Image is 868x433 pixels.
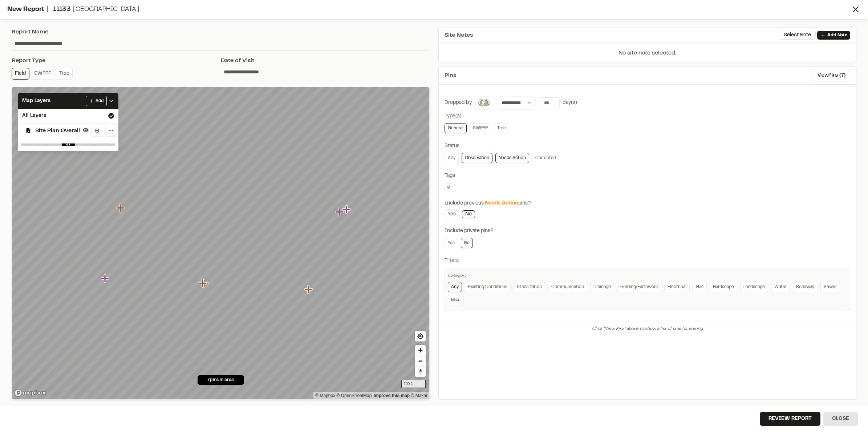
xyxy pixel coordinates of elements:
[445,99,472,107] div: Dropped by
[779,31,816,40] button: Select Note
[563,99,577,107] div: day(s)
[439,49,856,62] p: No site note selected.
[771,282,790,292] a: Water
[820,282,840,292] a: Sewer
[448,282,462,292] a: Any
[445,123,467,133] a: General
[415,367,426,377] span: Reset bearing to north
[199,279,208,288] div: Map marker
[415,331,426,341] button: Find my location
[474,96,494,109] button: Katlyn Thomasson, Jake Shelley
[445,112,850,120] div: Type(s)
[448,295,464,305] a: Misc
[415,356,426,366] span: Zoom out
[81,126,90,134] button: Hide layer
[470,123,491,133] a: SWPPP
[221,56,430,65] div: Date of Visit
[7,5,851,15] div: New Report
[494,123,509,133] a: Tree
[18,109,118,123] div: All Layers
[465,282,511,292] a: Existing Conditions
[693,282,707,292] a: Gas
[12,87,429,399] canvas: Map
[445,31,473,40] span: Site Notes
[12,56,221,65] div: Report Type
[482,98,491,107] img: Jake Shelley
[514,282,545,292] a: Stabilization
[495,153,529,163] a: Needs Action
[548,282,587,292] a: Communication
[664,282,690,292] a: Electrical
[445,238,458,248] a: Yes
[92,125,103,137] a: Zoom to layer
[315,393,335,398] a: Mapbox
[445,210,459,218] a: Yes
[839,72,845,80] span: ( 7 )
[35,126,80,135] span: Site Plan Overall
[445,153,459,163] a: Any
[793,282,818,292] a: Roadway
[401,380,426,388] div: 100 ft
[374,393,410,398] a: Map feedback
[617,282,661,292] a: Grading/Earthwork
[485,201,518,206] span: Needs Action
[710,282,737,292] a: Hardscape
[86,96,107,106] button: Add
[462,153,492,163] a: Observation
[590,282,614,292] a: Drainage
[760,412,820,426] button: Review Report
[439,321,856,336] div: Click "View Pins" above to show a list of pins for editing
[415,345,426,356] button: Zoom in
[448,272,847,279] div: Category
[12,28,430,36] div: Report Name
[304,285,314,294] div: Map marker
[827,32,847,39] p: Add Note
[337,393,372,398] a: OpenStreetMap
[445,199,850,207] div: Include previous pins?
[342,205,352,214] div: Map marker
[101,274,110,283] div: Map marker
[478,98,486,107] img: Katlyn Thomasson
[445,172,850,180] div: Tags
[813,70,850,81] button: ViewPins (7)
[445,71,456,80] span: Pins
[116,203,126,213] div: Map marker
[445,183,453,191] button: Edit Tags
[461,238,473,248] a: No
[532,153,559,163] a: Corrected
[73,7,139,12] span: [GEOGRAPHIC_DATA]
[462,210,475,218] a: No
[335,207,345,217] div: Map marker
[740,282,768,292] a: Landscape
[411,393,427,398] a: Maxar
[96,98,104,104] span: Add
[445,227,850,235] div: Include private pins?
[207,377,234,383] span: 7 pins in area
[445,257,850,265] div: Filters
[445,142,850,150] div: Status
[823,412,858,426] button: Close
[415,366,426,377] button: Reset bearing to north
[415,356,426,366] button: Zoom out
